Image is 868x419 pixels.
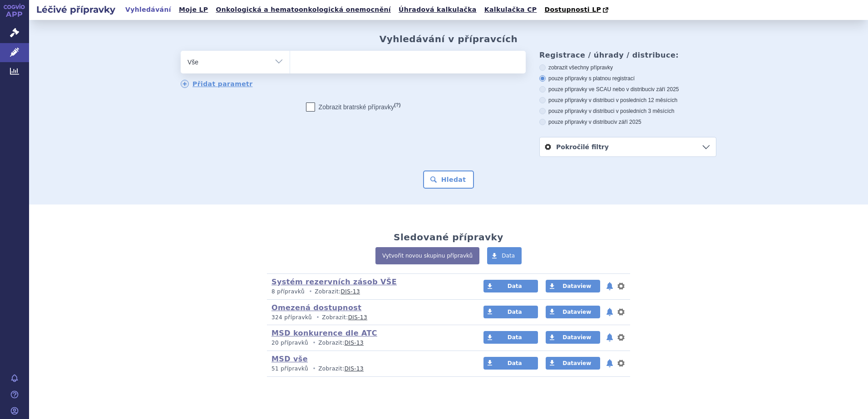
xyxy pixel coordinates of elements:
button: nastavení [616,307,626,317]
button: notifikace [605,358,614,369]
a: Data [483,331,538,344]
label: Zobrazit bratrské přípravky [306,102,401,112]
span: Dataview [562,334,591,341]
a: Dataview [546,331,600,344]
a: Dostupnosti LP [542,4,613,16]
a: Systém rezervních zásob VŠE [271,278,397,286]
a: Úhradová kalkulačka [396,4,479,16]
h2: Vyhledávání v přípravcích [380,34,518,44]
button: Hledat [423,171,474,189]
a: Přidat parametr [181,80,253,88]
button: notifikace [605,281,614,292]
span: Data [508,360,522,366]
button: nastavení [616,281,626,292]
label: pouze přípravky v distribuci v posledních 3 měsících [539,107,716,115]
a: Moje LP [176,4,211,16]
button: nastavení [616,358,626,369]
i: • [306,288,315,296]
a: DIS-13 [345,340,364,346]
span: v září 2025 [652,86,679,93]
span: Data [508,334,522,341]
a: MSD konkurence dle ATC [271,329,377,337]
label: pouze přípravky v distribuci [539,118,716,126]
span: 20 přípravků [271,340,308,346]
a: Vytvořit novou skupinu přípravků [375,247,479,264]
label: pouze přípravky v distribuci v posledních 12 měsících [539,97,716,104]
a: DIS-13 [348,314,367,321]
a: Data [483,357,538,370]
span: Dostupnosti LP [544,6,601,13]
a: Dataview [546,280,600,292]
a: MSD vše [271,355,308,363]
a: Data [487,247,522,264]
span: Data [508,309,522,315]
h2: Sledované přípravky [394,232,503,243]
p: Zobrazit: [271,365,466,373]
button: notifikace [605,307,614,317]
span: v září 2025 [614,119,641,125]
h2: Léčivé přípravky [29,3,123,16]
button: notifikace [605,332,614,343]
a: Kalkulačka CP [482,4,540,16]
p: Zobrazit: [271,288,466,296]
span: 324 přípravků [271,314,312,321]
a: Pokročilé filtry [540,137,716,156]
i: • [314,314,322,322]
i: • [310,339,318,347]
h3: Registrace / úhrady / distribuce: [539,51,716,59]
a: Omezená dostupnost [271,303,361,312]
p: Zobrazit: [271,314,466,322]
a: Data [483,280,538,292]
span: Dataview [562,309,591,315]
a: Data [483,306,538,318]
p: Zobrazit: [271,339,466,347]
span: 8 přípravků [271,288,305,295]
i: • [310,365,318,373]
label: pouze přípravky s platnou registrací [539,75,716,82]
a: Dataview [546,357,600,370]
abbr: (?) [394,102,400,108]
span: Dataview [562,283,591,289]
span: 51 přípravků [271,365,308,372]
span: Dataview [562,360,591,366]
a: DIS-13 [341,288,360,295]
label: zobrazit všechny přípravky [539,64,716,71]
span: Data [508,283,522,289]
button: nastavení [616,332,626,343]
span: Data [502,253,515,259]
label: pouze přípravky ve SCAU nebo v distribuci [539,86,716,93]
a: Vyhledávání [123,4,174,16]
a: Onkologická a hematoonkologická onemocnění [213,4,394,16]
a: Dataview [546,306,600,318]
a: DIS-13 [345,365,364,372]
